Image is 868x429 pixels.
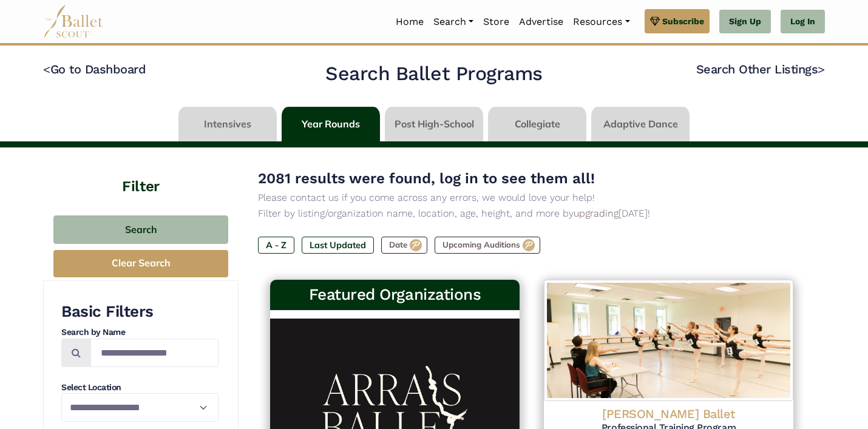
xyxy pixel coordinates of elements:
h4: [PERSON_NAME] Ballet [554,406,784,422]
li: Adaptive Dance [589,107,692,141]
p: Please contact us if you come across any errors, we would love your help! [258,190,805,206]
li: Collegiate [486,107,589,141]
a: Subscribe [645,9,710,33]
img: Logo [544,280,793,401]
a: Resources [568,9,634,35]
li: Intensives [176,107,279,141]
li: Year Rounds [279,107,382,141]
a: Store [478,9,514,35]
img: gem.svg [650,15,660,28]
a: Log In [781,10,825,34]
a: upgrading [574,208,619,219]
button: Clear Search [53,250,228,277]
li: Post High-School [382,107,486,141]
label: Last Updated [302,237,374,254]
h3: Basic Filters [61,302,219,322]
label: Date [381,237,427,254]
code: > [818,61,825,76]
span: 2081 results were found, log in to see them all! [258,170,595,187]
h3: Featured Organizations [280,285,510,305]
a: Advertise [514,9,568,35]
a: Search Other Listings> [696,62,825,76]
a: Search [429,9,478,35]
h4: Select Location [61,382,219,394]
h4: Filter [43,147,239,197]
button: Search [53,215,228,244]
span: Subscribe [662,15,704,28]
a: <Go to Dashboard [43,62,146,76]
a: Sign Up [719,10,771,34]
h4: Search by Name [61,326,219,339]
label: A - Z [258,237,294,254]
h2: Search Ballet Programs [325,61,542,87]
input: Search by names... [90,339,219,367]
a: Home [391,9,429,35]
code: < [43,61,50,76]
label: Upcoming Auditions [435,237,540,254]
p: Filter by listing/organization name, location, age, height, and more by [DATE]! [258,206,805,221]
